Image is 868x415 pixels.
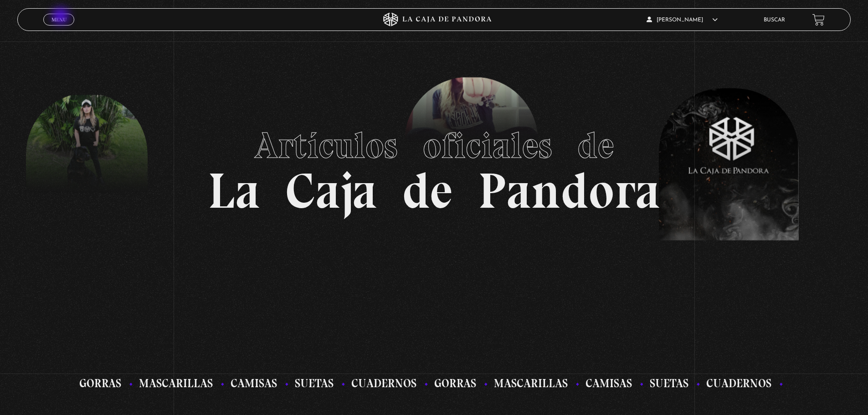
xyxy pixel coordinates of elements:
a: Buscar [764,17,785,23]
li: Gorras [79,378,139,389]
span: Menu [51,17,67,22]
li: Cuadernos [351,378,434,389]
h1: La Caja de Pandora [208,116,660,216]
li: Camisas [231,378,295,389]
li: Suetas [650,378,706,389]
span: Cerrar [48,25,70,31]
li: Camisas [586,378,650,389]
li: Gorras [434,378,494,389]
li: Mascarillas [139,378,231,389]
span: [PERSON_NAME] [647,17,718,23]
span: Artículos oficiales de [254,123,614,167]
li: Suetas [295,378,351,389]
a: View your shopping cart [812,14,825,26]
li: Cuadernos [706,378,789,389]
li: Mascarillas [494,378,586,389]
